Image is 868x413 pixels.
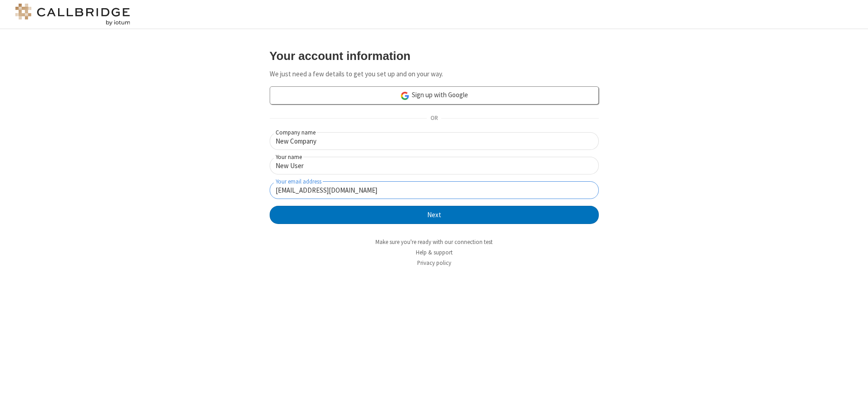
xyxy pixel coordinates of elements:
[270,157,599,174] input: Your name
[417,259,451,267] a: Privacy policy
[270,69,599,80] p: We just need a few details to get you set up and on your way.
[400,91,410,101] img: google-icon.png
[270,132,599,150] input: Company name
[375,238,493,246] a: Make sure you're ready with our connection test
[14,4,132,25] img: logo@2x.png
[270,206,599,224] button: Next
[416,249,453,256] a: Help & support
[270,50,599,62] h3: Your account information
[427,112,441,125] span: OR
[270,86,599,104] a: Sign up with Google
[270,181,599,199] input: Your email address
